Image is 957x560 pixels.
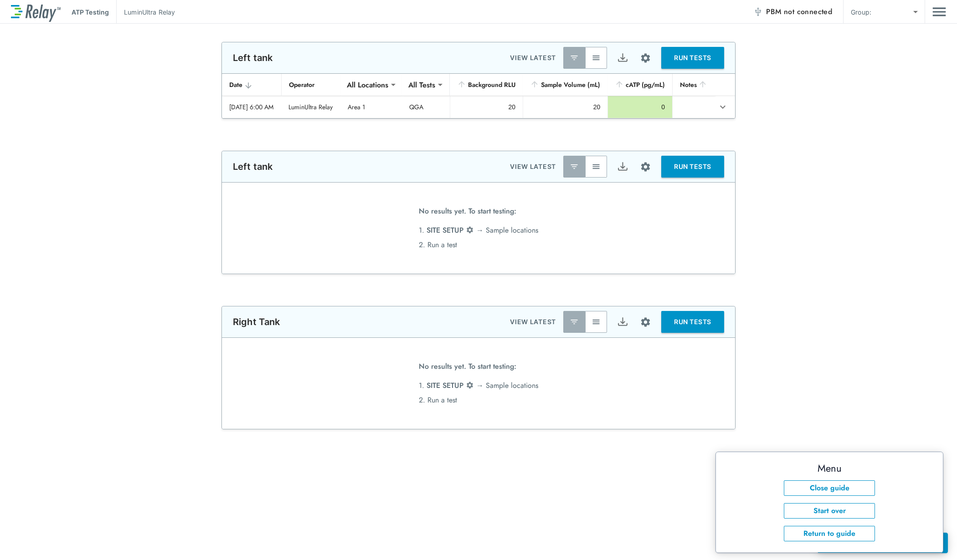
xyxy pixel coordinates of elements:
div: Notes [680,79,708,90]
li: 1. → Sample locations [419,378,538,393]
img: Settings Icon [640,52,651,64]
span: No results yet. To start testing: [419,204,516,223]
img: Settings Icon [466,226,474,234]
button: RUN TESTS [661,311,724,333]
p: LuminUltra Relay [124,7,175,17]
div: 20 [530,102,600,112]
div: Operator [289,79,333,90]
img: Latest [570,317,579,326]
img: LuminUltra Relay [11,2,61,22]
span: SITE SETUP [427,225,463,235]
button: expand row [715,99,731,115]
img: Settings Icon [640,316,651,328]
button: RUN TESTS [661,47,724,69]
button: Site setup [633,310,658,334]
span: SITE SETUP [427,380,463,391]
img: Export Icon [617,161,628,173]
img: Latest [570,53,579,62]
p: Left tank [233,161,273,172]
img: Export Icon [617,52,628,64]
div: Sample Volume (mL) [530,79,600,90]
img: Settings Icon [466,381,474,389]
div: All Locations [340,76,395,94]
button: Site setup [633,155,658,179]
td: Area 1 [340,96,402,118]
p: Group: [851,7,871,17]
div: 0 [615,102,665,112]
button: Export [612,311,633,333]
p: Right Tank [233,316,280,327]
td: QGA [402,96,450,118]
button: RUN TESTS [661,156,724,178]
div: 20 [458,102,515,112]
img: Offline Icon [753,7,762,16]
div: All Tests [402,76,442,94]
button: Site setup [633,46,658,70]
table: sticky table [222,74,735,118]
p: Left tank [233,52,273,63]
p: VIEW LATEST [510,52,556,63]
li: 2. Run a test [419,393,538,407]
td: LuminUltra Relay [281,96,340,118]
button: Main menu [932,3,946,20]
span: No results yet. To start testing: [419,359,516,378]
p: VIEW LATEST [510,316,556,327]
div: [DATE] 6:00 AM [229,102,274,112]
p: ATP Testing [72,7,109,17]
button: Export [612,47,633,69]
p: VIEW LATEST [510,161,556,172]
div: Background RLU [457,79,515,90]
li: 2. Run a test [419,238,538,252]
img: Export Icon [617,316,628,328]
button: Export [612,156,633,178]
img: View All [592,317,601,326]
span: not connected [784,6,832,17]
img: View All [592,53,601,62]
img: Settings Icon [640,161,651,173]
img: Latest [570,162,579,171]
li: 1. → Sample locations [419,223,538,238]
th: Date [222,74,281,96]
div: cATP (pg/mL) [615,79,665,90]
img: Drawer Icon [932,3,946,20]
img: View All [592,162,601,171]
button: PBM not connected [750,3,836,21]
span: PBM [766,5,832,18]
iframe: bubble [716,452,943,553]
